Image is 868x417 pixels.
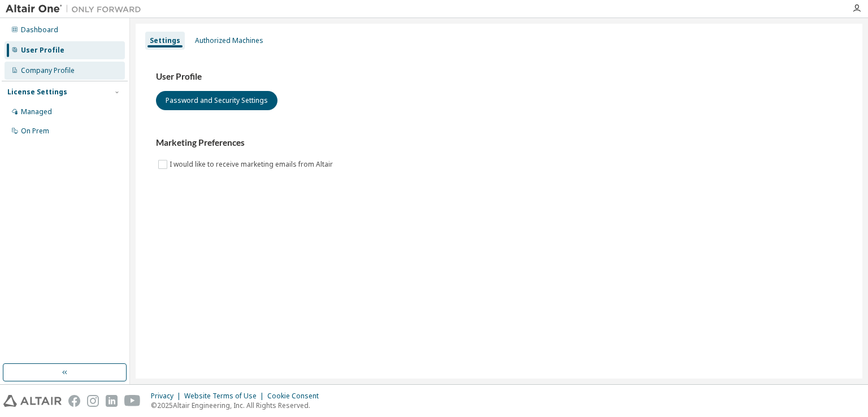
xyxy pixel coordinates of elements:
div: User Profile [21,46,64,55]
div: Managed [21,107,52,116]
p: © 2025 Altair Engineering, Inc. All Rights Reserved. [151,401,325,410]
img: linkedin.svg [106,395,118,407]
div: Company Profile [21,66,75,75]
div: Cookie Consent [267,392,325,401]
img: Altair One [6,3,147,15]
label: I would like to receive marketing emails from Altair [170,158,335,171]
div: License Settings [7,88,67,97]
div: On Prem [21,127,49,136]
div: Authorized Machines [195,36,263,45]
div: Dashboard [21,25,58,34]
h3: User Profile [156,71,842,82]
img: altair_logo.svg [3,395,62,407]
div: Website Terms of Use [184,392,267,401]
img: instagram.svg [87,395,99,407]
div: Privacy [151,392,184,401]
div: Settings [150,36,180,45]
button: Password and Security Settings [156,91,277,110]
img: facebook.svg [68,395,80,407]
h3: Marketing Preferences [156,137,842,149]
img: youtube.svg [124,395,141,407]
